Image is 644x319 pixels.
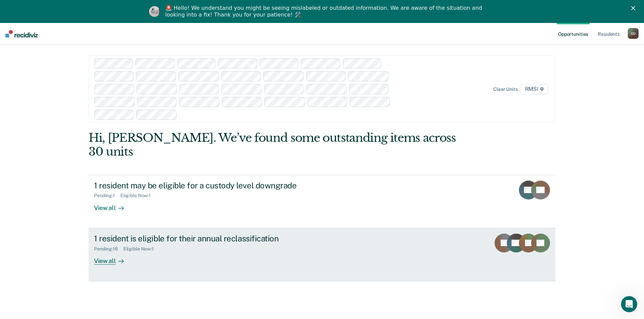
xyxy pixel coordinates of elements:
[631,6,638,10] div: Close
[149,6,160,17] img: Profile image for Kim
[165,5,484,18] div: 🚨 Hello! We understand you might be seeing mislabeled or outdated information. We are aware of th...
[557,23,590,45] a: Opportunities
[120,193,156,198] div: Eligible Now : 1
[628,28,639,39] button: GD
[94,198,132,212] div: View all
[521,84,548,95] span: RMSI
[89,131,462,159] div: Hi, [PERSON_NAME]. We’ve found some outstanding items across 30 units
[123,246,159,252] div: Eligible Now : 1
[94,246,123,252] div: Pending : 16
[628,28,639,39] div: G D
[493,86,518,92] div: Clear units
[94,234,331,243] div: 1 resident is eligible for their annual reclassification
[94,181,331,190] div: 1 resident may be eligible for a custody level downgrade
[89,228,555,281] a: 1 resident is eligible for their annual reclassificationPending:16Eligible Now:1View all
[89,175,555,228] a: 1 resident may be eligible for a custody level downgradePending:1Eligible Now:1View all
[621,296,637,312] iframe: Intercom live chat
[5,30,38,37] img: Recidiviz
[94,251,132,265] div: View all
[596,23,621,45] a: Residents
[94,193,120,198] div: Pending : 1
